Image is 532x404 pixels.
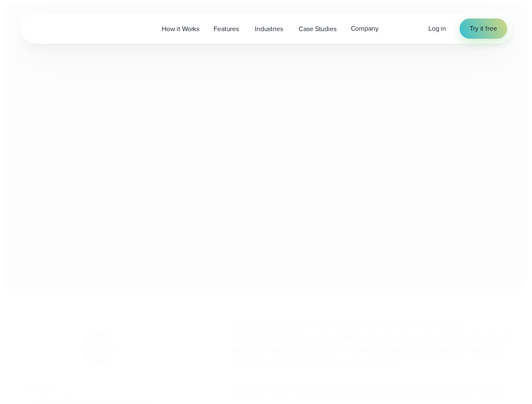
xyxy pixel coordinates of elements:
[299,24,336,34] span: Case Studies
[255,24,283,34] span: Industries
[155,20,206,37] a: How it Works
[162,24,199,34] span: How it Works
[428,24,446,33] span: Log in
[214,24,239,34] span: Features
[351,24,379,34] span: Company
[291,20,343,37] a: Case Studies
[470,24,497,34] span: Try it free
[460,19,507,39] a: Try it free
[428,24,446,34] a: Log in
